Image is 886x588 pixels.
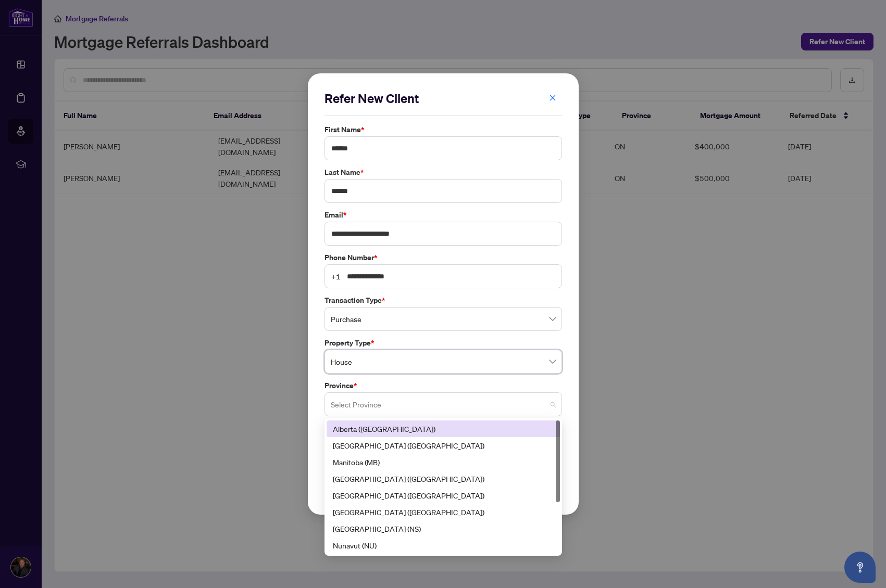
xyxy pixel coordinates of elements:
div: [GEOGRAPHIC_DATA] ([GEOGRAPHIC_DATA]) [333,506,554,518]
div: Newfoundland and Labrador (NL) [327,487,560,504]
h2: Refer New Client [325,90,562,107]
label: Email [325,209,562,221]
div: Manitoba (MB) [333,456,554,468]
label: First Name [325,124,562,135]
span: close [549,94,556,101]
span: Purchase [331,309,556,329]
label: Property Type [325,337,562,349]
div: Alberta ([GEOGRAPHIC_DATA]) [333,423,554,434]
span: +1 [331,271,341,282]
div: Nunavut (NU) [327,537,560,554]
div: [GEOGRAPHIC_DATA] ([GEOGRAPHIC_DATA]) [333,440,554,451]
div: [GEOGRAPHIC_DATA] ([GEOGRAPHIC_DATA]) [333,490,554,501]
label: Transaction Type [325,295,562,306]
div: British Columbia (BC) [327,437,560,454]
button: Open asap [844,552,876,583]
div: Nunavut (NU) [333,540,554,551]
label: Phone Number [325,252,562,263]
div: Nova Scotia (NS) [327,520,560,537]
label: Last Name [325,167,562,178]
div: [GEOGRAPHIC_DATA] ([GEOGRAPHIC_DATA]) [333,473,554,484]
div: Alberta (AB) [327,420,560,437]
div: Northwest Territories (NT) [327,504,560,520]
span: House [331,352,556,372]
label: Province [325,380,562,391]
div: [GEOGRAPHIC_DATA] (NS) [333,523,554,534]
div: Manitoba (MB) [327,454,560,470]
div: New Brunswick (NB) [327,470,560,487]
